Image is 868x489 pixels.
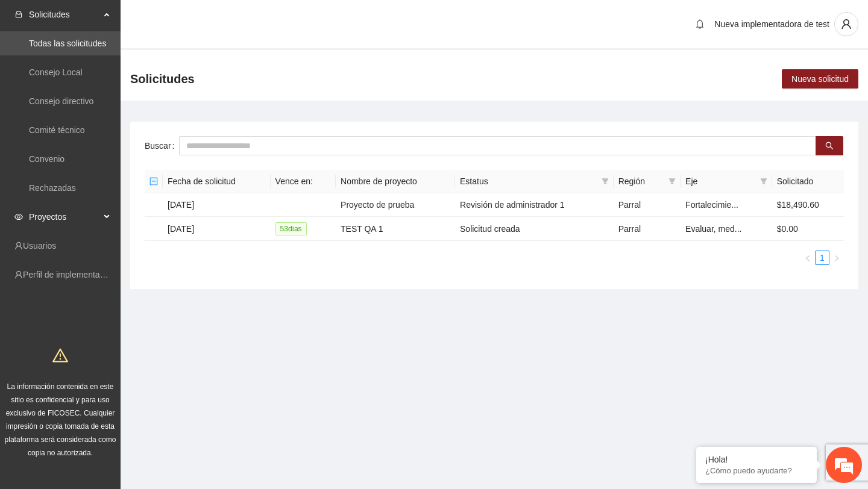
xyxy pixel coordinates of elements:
[29,2,100,26] span: Solicitudes
[772,170,844,193] th: Solicitado
[271,170,336,193] th: Vence en:
[70,161,166,282] span: Estamos en línea.
[816,136,843,155] button: search
[23,241,56,251] a: Usuarios
[714,19,829,29] span: Nueva implementadora de test
[614,193,681,217] td: Parral
[690,14,709,34] button: bell
[29,67,83,77] a: Consejo Local
[29,183,76,193] a: Rechazadas
[336,193,455,217] td: Proyecto de prueba
[163,217,271,241] td: [DATE]
[5,382,116,457] span: La información contenida en este sitio es confidencial y para uso exclusivo de FICOSEC. Cualquier...
[29,39,106,48] a: Todas las solicitudes
[834,12,858,36] button: user
[691,19,709,29] span: bell
[782,69,858,89] button: Nueva solicitud
[29,125,85,135] a: Comité técnico
[29,205,100,229] span: Proyectos
[705,466,808,475] p: ¿Cómo puedo ayudarte?
[14,10,23,19] span: inbox
[455,217,614,241] td: Solicitud creada
[815,251,829,265] li: 1
[829,251,844,265] li: Next Page
[791,72,849,86] span: Nueva solicitud
[275,222,307,235] span: 53 día s
[460,175,597,188] span: Estatus
[336,170,455,193] th: Nombre de proyecto
[336,217,455,241] td: TEST QA 1
[772,193,844,217] td: $18,490.60
[145,136,179,155] label: Buscar
[602,178,609,185] span: filter
[772,217,844,241] td: $0.00
[6,329,230,371] textarea: Escriba su mensaje y pulse “Intro”
[14,213,23,221] span: eye
[800,251,815,265] li: Previous Page
[614,217,681,241] td: Parral
[835,19,858,30] span: user
[816,251,829,264] a: 1
[63,61,203,77] div: Chatee con nosotros ahora
[829,251,844,265] button: right
[825,142,834,151] span: search
[130,69,195,89] span: Solicitudes
[668,178,676,185] span: filter
[23,270,117,279] a: Perfil de implementadora
[163,193,271,217] td: [DATE]
[760,178,767,185] span: filter
[599,172,611,190] span: filter
[685,224,741,234] span: Evaluar, med...
[455,193,614,217] td: Revisión de administrador 1
[685,200,738,210] span: Fortalecimie...
[804,255,811,262] span: left
[800,251,815,265] button: left
[29,154,64,164] a: Convenio
[833,255,840,262] span: right
[705,455,808,464] div: ¡Hola!
[758,172,770,190] span: filter
[666,172,678,190] span: filter
[163,170,271,193] th: Fecha de solicitud
[29,96,93,106] a: Consejo directivo
[685,175,755,188] span: Eje
[52,347,68,363] span: warning
[198,6,227,35] div: Minimizar ventana de chat en vivo
[149,177,158,185] span: minus-square
[618,175,664,188] span: Región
